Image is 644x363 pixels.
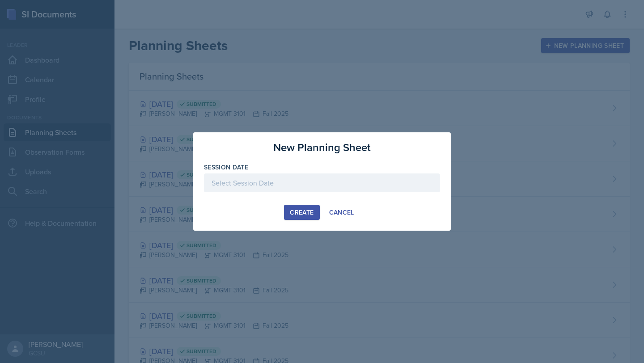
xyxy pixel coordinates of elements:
[290,209,314,216] div: Create
[273,139,371,156] h3: New Planning Sheet
[323,205,360,220] button: Cancel
[284,205,319,220] button: Create
[329,209,354,216] div: Cancel
[204,163,248,172] label: Session Date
